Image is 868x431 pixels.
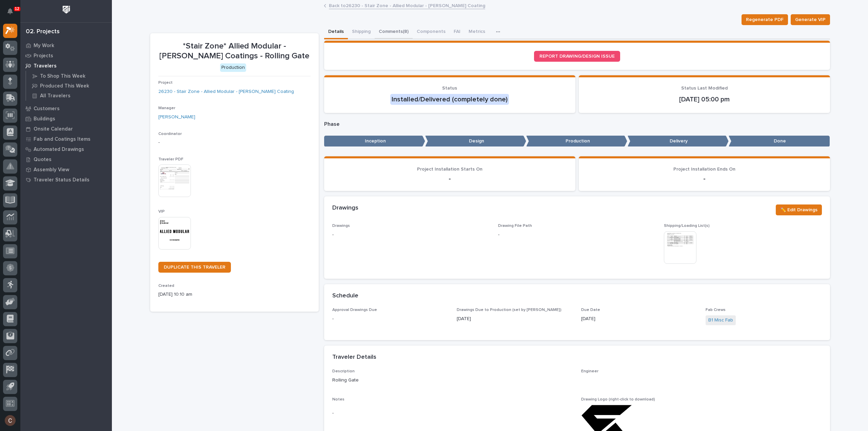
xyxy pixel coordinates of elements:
[526,136,627,147] p: Production
[164,265,225,270] span: DUPLICATE THIS TRAVELER
[158,210,165,214] span: VIP
[40,73,85,79] p: To Shop This Week
[20,144,112,154] a: Automated Drawings
[780,206,817,214] span: ✏️ Edit Drawings
[332,397,344,401] span: Notes
[20,134,112,144] a: Fab and Coatings Items
[20,154,112,164] a: Quotes
[746,16,784,24] span: Regenerate PDF
[776,204,822,215] button: ✏️ Edit Drawings
[332,224,350,228] span: Drawings
[375,25,413,39] button: Comments (8)
[220,63,246,72] div: Production
[581,369,598,373] span: Engineer
[15,6,19,11] p: 12
[158,291,311,298] p: [DATE] 10:10 am
[324,25,348,39] button: Details
[158,88,294,95] a: 26230 - Stair Zone - Allied Modular - [PERSON_NAME] Coating
[539,54,615,59] span: REPORT DRAWING/DESIGN ISSUE
[34,126,73,132] p: Onsite Calendar
[20,61,112,71] a: Travelers
[26,28,60,36] div: 02. Projects
[729,136,830,147] p: Done
[332,377,573,384] p: Rolling Gate
[708,317,733,324] a: B1 Misc Fab
[442,86,457,91] span: Status
[158,284,174,288] span: Created
[581,315,697,322] p: [DATE]
[332,308,377,312] span: Approval Drawings Due
[681,86,728,91] span: Status Last Modified
[3,4,17,18] button: Notifications
[34,177,90,183] p: Traveler Status Details
[158,106,175,110] span: Manager
[332,354,376,361] h2: Traveler Details
[26,71,112,81] a: To Shop This Week
[20,124,112,134] a: Onsite Calendar
[158,81,173,85] span: Project
[34,146,84,153] p: Automated Drawings
[628,136,729,147] p: Delivery
[34,157,52,163] p: Quotes
[34,43,54,49] p: My Work
[457,308,561,312] span: Drawings Due to Production (set by [PERSON_NAME])
[329,1,485,9] a: Back to26230 - Stair Zone - Allied Modular - [PERSON_NAME] Coating
[587,95,822,103] p: [DATE] 05:00 pm
[34,167,69,173] p: Assembly View
[8,8,17,19] div: Notifications12
[20,40,112,51] a: My Work
[158,262,231,273] a: DUPLICATE THIS TRAVELER
[673,167,735,172] span: Project Installation Ends On
[158,114,195,121] a: [PERSON_NAME]
[413,25,450,39] button: Components
[332,292,358,300] h2: Schedule
[40,83,89,89] p: Produced This Week
[450,25,465,39] button: FAI
[534,51,620,62] a: REPORT DRAWING/DESIGN ISSUE
[324,121,830,128] p: Phase
[20,164,112,175] a: Assembly View
[60,3,73,16] img: Workspace Logo
[791,14,830,25] button: Generate VIP
[332,410,573,417] p: -
[332,204,358,212] h2: Drawings
[34,116,55,122] p: Buildings
[581,397,655,401] span: Drawing Logo (right-click to download)
[587,175,822,183] p: -
[34,63,57,69] p: Travelers
[332,231,490,238] p: -
[26,81,112,91] a: Produced This Week
[457,315,573,322] p: [DATE]
[20,114,112,124] a: Buildings
[20,175,112,185] a: Traveler Status Details
[40,93,71,99] p: All Travelers
[417,167,482,172] span: Project Installation Starts On
[158,41,311,61] p: *Stair Zone* Allied Modular - [PERSON_NAME] Coatings - Rolling Gate
[465,25,489,39] button: Metrics
[34,53,53,59] p: Projects
[34,106,60,112] p: Customers
[498,224,532,228] span: Drawing File Path
[348,25,375,39] button: Shipping
[706,308,726,312] span: Fab Crews
[158,132,182,136] span: Coordinator
[332,315,449,322] p: -
[324,136,425,147] p: Inception
[158,157,183,161] span: Traveler PDF
[581,308,600,312] span: Due Date
[425,136,526,147] p: Design
[498,231,499,238] p: -
[332,175,567,183] p: -
[3,413,17,428] button: users-avatar
[20,51,112,61] a: Projects
[34,136,91,142] p: Fab and Coatings Items
[795,16,826,24] span: Generate VIP
[26,91,112,100] a: All Travelers
[20,103,112,114] a: Customers
[742,14,788,25] button: Regenerate PDF
[664,224,710,228] span: Shipping/Loading List(s)
[390,94,509,105] div: Installed/Delivered (completely done)
[332,369,355,373] span: Description
[158,139,311,146] p: -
